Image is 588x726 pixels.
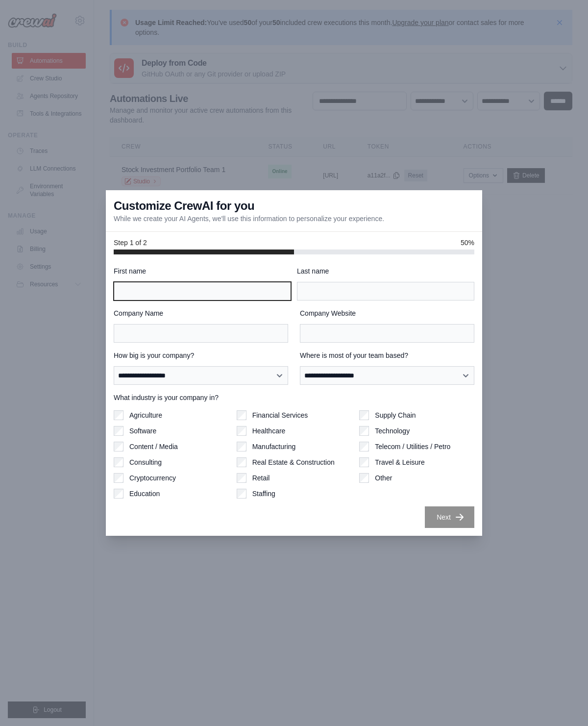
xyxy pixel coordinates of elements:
[114,214,384,224] p: While we create your AI Agents, we'll use this information to personalize your experience.
[375,410,416,420] label: Supply Chain
[375,473,392,483] label: Other
[114,238,147,248] span: Step 1 of 2
[129,473,176,483] label: Cryptocurrency
[129,489,160,499] label: Education
[539,679,588,726] iframe: Chat Widget
[129,442,178,451] label: Content / Media
[461,238,474,248] span: 50%
[114,350,288,360] label: How big is your company?
[252,457,335,467] label: Real Estate & Construction
[114,393,474,402] label: What industry is your company in?
[252,442,296,451] label: Manufacturing
[252,473,270,483] label: Retail
[129,457,162,467] label: Consulting
[425,506,474,528] button: Next
[252,489,275,499] label: Staffing
[375,442,450,451] label: Telecom / Utilities / Petro
[114,198,254,214] h3: Customize CrewAI for you
[375,457,424,467] label: Travel & Leisure
[252,410,308,420] label: Financial Services
[252,426,286,436] label: Healthcare
[300,308,474,318] label: Company Website
[375,426,410,436] label: Technology
[297,266,474,276] label: Last name
[129,426,156,436] label: Software
[114,266,291,276] label: First name
[129,410,162,420] label: Agriculture
[114,308,288,318] label: Company Name
[300,350,474,360] label: Where is most of your team based?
